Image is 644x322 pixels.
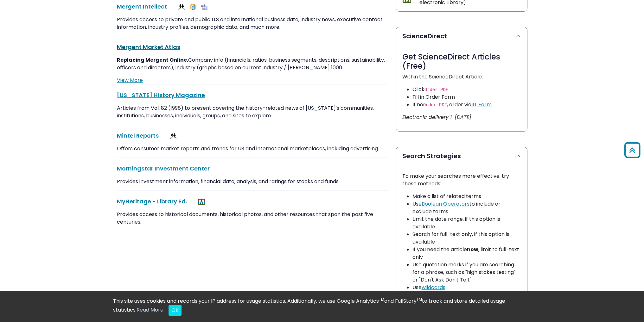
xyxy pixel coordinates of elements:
a: Mintel Reports [117,132,159,139]
img: Demographics [170,133,176,139]
img: Industry Report [201,4,207,10]
li: Use quotation marks if you are searching for a phrase, such as "high stakes testing" or "Don't As... [412,261,521,284]
a: ILL Form [471,101,492,108]
a: Mergent Intellect [117,3,167,10]
li: Click [412,86,521,93]
code: Order PDF [424,87,449,92]
li: Use to include or exclude terms [412,200,521,215]
img: Company Information [190,4,196,10]
p: To make your searches more effective, try these methods: [402,172,521,188]
li: Use [412,284,521,291]
li: If no , order via [412,101,521,108]
li: Search for full-text only, if this option is available [412,231,521,246]
a: Back to Top [622,145,642,156]
li: Fill in Order Form [412,93,521,101]
a: Read More [137,306,163,313]
a: wildcards [422,284,445,291]
a: MyHeritage - Library Ed. [117,197,187,205]
img: MeL (Michigan electronic Library) [198,199,205,205]
i: Electronic delivery 1-[DATE] [402,114,471,121]
code: Order PDF [423,102,447,108]
h3: Get ScienceDirect Articles (Free) [402,53,521,71]
button: Close [169,305,182,316]
sup: TM [417,297,422,302]
p: Provides access to private and public U.S and international business data, industry news, executi... [117,16,388,31]
p: Offers consumer market reports and trends for US and international marketplaces, including advert... [117,145,388,152]
li: Limit the date range, if this option is available [412,215,521,231]
sup: TM [379,297,384,302]
li: Make a list of related terms [412,193,521,200]
p: Company info (financials, ratios, business segments, descriptions, sustainability, officers and d... [117,56,388,71]
p: Provides investment information, financial data, analysis, and ratings for stocks and funds. [117,178,388,185]
p: Within the ScienceDirect Article: [402,73,521,81]
p: Provides access to historical documents, historical photos, and other resources that span the pas... [117,211,388,226]
div: This site uses cookies and records your IP address for usage statistics. Additionally, we use Goo... [113,297,531,316]
a: Boolean Operators [422,200,469,207]
strong: Replacing Mergent Online. [117,56,188,64]
a: [US_STATE] History Magazine [117,91,205,99]
a: Mergent Market Atlas [117,43,180,51]
button: Search Strategies [396,147,527,165]
strong: now [467,246,478,253]
a: View More [117,77,143,84]
img: Demographics [178,4,185,10]
button: ScienceDirect [396,27,527,45]
a: Morningstar Investment Center [117,164,210,172]
li: If you need the article , limit to full-text only [412,246,521,261]
p: Articles from Vol. 82 (1998) to present covering the history-related news of [US_STATE]'s communi... [117,104,388,120]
